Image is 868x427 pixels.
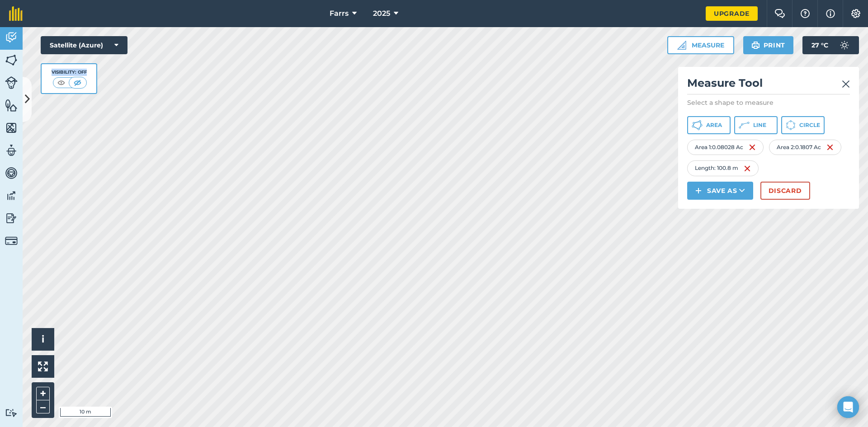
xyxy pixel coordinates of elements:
img: svg+xml;base64,PHN2ZyB4bWxucz0iaHR0cDovL3d3dy53My5vcmcvMjAwMC9zdmciIHdpZHRoPSI1MCIgaGVpZ2h0PSI0MC... [72,78,83,87]
button: Circle [781,116,825,134]
h2: Measure Tool [687,76,850,94]
img: Ruler icon [677,41,686,50]
button: Print [743,36,794,54]
button: Line [734,116,778,134]
button: Discard [760,182,810,200]
img: fieldmargin Logo [9,6,23,21]
img: svg+xml;base64,PD94bWwgdmVyc2lvbj0iMS4wIiBlbmNvZGluZz0idXRmLTgiPz4KPCEtLSBHZW5lcmF0b3I6IEFkb2JlIE... [5,211,18,225]
img: svg+xml;base64,PHN2ZyB4bWxucz0iaHR0cDovL3d3dy53My5vcmcvMjAwMC9zdmciIHdpZHRoPSI1NiIgaGVpZ2h0PSI2MC... [5,121,18,135]
div: Open Intercom Messenger [837,396,859,418]
span: Farrs [330,8,349,19]
button: Measure [667,36,734,54]
div: Area 2 : 0.1807 Ac [769,140,841,155]
span: Area [706,122,722,129]
span: i [42,333,44,345]
button: 27 °C [802,36,859,54]
img: svg+xml;base64,PD94bWwgdmVyc2lvbj0iMS4wIiBlbmNvZGluZz0idXRmLTgiPz4KPCEtLSBHZW5lcmF0b3I6IEFkb2JlIE... [5,31,18,44]
img: svg+xml;base64,PHN2ZyB4bWxucz0iaHR0cDovL3d3dy53My5vcmcvMjAwMC9zdmciIHdpZHRoPSI1NiIgaGVpZ2h0PSI2MC... [5,53,18,67]
img: svg+xml;base64,PHN2ZyB4bWxucz0iaHR0cDovL3d3dy53My5vcmcvMjAwMC9zdmciIHdpZHRoPSIxNyIgaGVpZ2h0PSIxNy... [826,8,835,19]
img: svg+xml;base64,PD94bWwgdmVyc2lvbj0iMS4wIiBlbmNvZGluZz0idXRmLTgiPz4KPCEtLSBHZW5lcmF0b3I6IEFkb2JlIE... [5,76,18,89]
span: 27 ° C [811,36,828,54]
img: svg+xml;base64,PD94bWwgdmVyc2lvbj0iMS4wIiBlbmNvZGluZz0idXRmLTgiPz4KPCEtLSBHZW5lcmF0b3I6IEFkb2JlIE... [835,36,854,54]
span: Circle [799,122,820,129]
img: svg+xml;base64,PHN2ZyB4bWxucz0iaHR0cDovL3d3dy53My5vcmcvMjAwMC9zdmciIHdpZHRoPSIxOSIgaGVpZ2h0PSIyNC... [751,40,760,51]
span: 2025 [373,8,390,19]
button: – [36,400,50,413]
img: svg+xml;base64,PD94bWwgdmVyc2lvbj0iMS4wIiBlbmNvZGluZz0idXRmLTgiPz4KPCEtLSBHZW5lcmF0b3I6IEFkb2JlIE... [5,144,18,157]
img: svg+xml;base64,PD94bWwgdmVyc2lvbj0iMS4wIiBlbmNvZGluZz0idXRmLTgiPz4KPCEtLSBHZW5lcmF0b3I6IEFkb2JlIE... [5,235,18,247]
div: Area 1 : 0.08028 Ac [687,140,764,155]
p: Select a shape to measure [687,98,850,107]
img: svg+xml;base64,PHN2ZyB4bWxucz0iaHR0cDovL3d3dy53My5vcmcvMjAwMC9zdmciIHdpZHRoPSI1MCIgaGVpZ2h0PSI0MC... [56,78,67,87]
img: svg+xml;base64,PHN2ZyB4bWxucz0iaHR0cDovL3d3dy53My5vcmcvMjAwMC9zdmciIHdpZHRoPSIyMiIgaGVpZ2h0PSIzMC... [842,79,850,89]
img: svg+xml;base64,PHN2ZyB4bWxucz0iaHR0cDovL3d3dy53My5vcmcvMjAwMC9zdmciIHdpZHRoPSIxNCIgaGVpZ2h0PSIyNC... [695,185,702,196]
img: svg+xml;base64,PD94bWwgdmVyc2lvbj0iMS4wIiBlbmNvZGluZz0idXRmLTgiPz4KPCEtLSBHZW5lcmF0b3I6IEFkb2JlIE... [5,166,18,180]
img: svg+xml;base64,PHN2ZyB4bWxucz0iaHR0cDovL3d3dy53My5vcmcvMjAwMC9zdmciIHdpZHRoPSIxNiIgaGVpZ2h0PSIyNC... [749,142,756,153]
img: svg+xml;base64,PD94bWwgdmVyc2lvbj0iMS4wIiBlbmNvZGluZz0idXRmLTgiPz4KPCEtLSBHZW5lcmF0b3I6IEFkb2JlIE... [5,189,18,202]
img: A question mark icon [800,9,811,18]
span: Line [753,122,766,129]
img: svg+xml;base64,PHN2ZyB4bWxucz0iaHR0cDovL3d3dy53My5vcmcvMjAwMC9zdmciIHdpZHRoPSI1NiIgaGVpZ2h0PSI2MC... [5,99,18,112]
button: Satellite (Azure) [41,36,127,54]
button: + [36,387,50,400]
img: svg+xml;base64,PHN2ZyB4bWxucz0iaHR0cDovL3d3dy53My5vcmcvMjAwMC9zdmciIHdpZHRoPSIxNiIgaGVpZ2h0PSIyNC... [826,142,834,153]
img: Four arrows, one pointing top left, one top right, one bottom right and the last bottom left [38,361,48,371]
img: A cog icon [850,9,861,18]
div: Visibility: Off [52,69,87,76]
button: Area [687,116,731,134]
div: Length : 100.8 m [687,160,759,176]
button: i [32,328,54,351]
img: svg+xml;base64,PHN2ZyB4bWxucz0iaHR0cDovL3d3dy53My5vcmcvMjAwMC9zdmciIHdpZHRoPSIxNiIgaGVpZ2h0PSIyNC... [744,163,751,174]
a: Upgrade [706,6,758,21]
button: Save as [687,182,753,200]
img: Two speech bubbles overlapping with the left bubble in the forefront [774,9,785,18]
img: svg+xml;base64,PD94bWwgdmVyc2lvbj0iMS4wIiBlbmNvZGluZz0idXRmLTgiPz4KPCEtLSBHZW5lcmF0b3I6IEFkb2JlIE... [5,408,18,417]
